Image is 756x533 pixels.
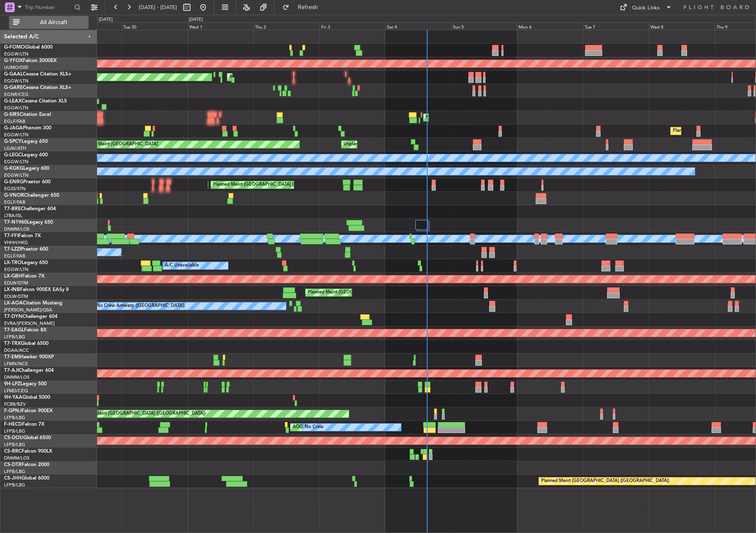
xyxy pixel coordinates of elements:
div: Wed 1 [188,22,253,30]
div: Wed 8 [649,22,714,30]
span: G-VNOR [4,193,24,198]
span: G-SIRS [4,112,20,117]
span: T7-DYN [4,314,22,319]
a: DNMM/LOS [4,226,29,232]
button: Refresh [279,1,328,14]
a: LX-INBFalcon 900EX EASy II [4,287,69,292]
input: Trip Number [25,1,72,13]
a: [PERSON_NAME]/QSA [4,307,52,313]
a: LX-GBHFalcon 7X [4,274,44,279]
div: Unplanned Maint [GEOGRAPHIC_DATA] [344,138,427,151]
a: G-YFOXFalcon 2000EX [4,58,57,63]
a: LFPB/LBG [4,442,25,448]
a: G-VNORChallenger 650 [4,193,59,198]
a: LGAV/ATH [4,145,26,151]
span: T7-AJI [4,368,19,373]
a: DNMM/LOS [4,374,29,380]
a: EGGW/LTN [4,132,29,138]
span: G-JAGA [4,126,23,131]
div: Planned Maint [GEOGRAPHIC_DATA] ([GEOGRAPHIC_DATA]) [213,179,341,191]
div: Mon 6 [517,22,583,30]
a: EGNR/CEG [4,91,29,98]
div: A/C Unavailable [165,260,199,272]
span: All Aircraft [21,20,86,25]
a: T7-BREChallenger 604 [4,207,56,211]
span: CS-DTR [4,462,22,467]
span: T7-BRE [4,207,21,211]
a: G-ENRGPraetor 600 [4,180,51,184]
a: EGGW/LTN [4,266,29,273]
span: G-ENRG [4,180,23,184]
button: All Aircraft [9,16,89,29]
span: LX-TRO [4,260,22,265]
span: G-LEGC [4,153,22,158]
span: F-GPNJ [4,409,22,413]
div: AOG Maint Dusseldorf [229,71,277,83]
span: T7-N1960 [4,220,27,225]
span: T7-EAGL [4,328,24,333]
span: 9H-LPZ [4,382,20,386]
div: No Crew Antwerp ([GEOGRAPHIC_DATA]) [96,300,185,312]
a: G-KGKGLegacy 600 [4,166,49,171]
a: LX-TROLegacy 650 [4,260,48,265]
span: G-LEAX [4,99,22,104]
div: Fri 3 [319,22,385,30]
a: EGLF/FAB [4,199,25,205]
div: Planned Maint [GEOGRAPHIC_DATA] ([GEOGRAPHIC_DATA]) [541,475,670,487]
div: AOG Maint Paris ([GEOGRAPHIC_DATA]) [293,421,378,433]
span: G-KGKG [4,166,23,171]
div: Quick Links [632,4,660,12]
a: LFMD/CEQ [4,388,28,394]
a: EGGW/LTN [4,172,29,178]
span: LX-INB [4,287,20,292]
span: G-YFOX [4,58,23,63]
span: T7-FFI [4,233,18,238]
a: EGGW/LTN [4,78,29,84]
div: Tue 7 [583,22,649,30]
a: 9H-LPZLegacy 500 [4,382,47,386]
a: T7-AJIChallenger 604 [4,368,54,373]
div: No Crew [305,421,324,433]
a: EDLW/DTM [4,280,28,286]
span: CS-JHH [4,476,22,481]
span: G-SPCY [4,139,22,144]
a: T7-LZZIPraetor 600 [4,247,48,252]
a: G-SIRSCitation Excel [4,112,51,117]
div: Planned Maint [GEOGRAPHIC_DATA] ([GEOGRAPHIC_DATA]) [77,408,206,420]
a: UUMO/OSF [4,64,29,71]
div: Thu 2 [253,22,319,30]
a: EGLF/FAB [4,253,25,259]
a: LX-AOACitation Mustang [4,301,62,306]
span: CS-DOU [4,435,23,440]
a: G-GAALCessna Citation XLS+ [4,72,71,77]
a: G-LEGCLegacy 600 [4,153,48,158]
a: CS-RRCFalcon 900LX [4,449,52,454]
a: DNMM/LOS [4,455,29,461]
a: F-HECDFalcon 7X [4,422,44,427]
a: LFPB/LBG [4,334,25,340]
a: T7-FFIFalcon 7X [4,233,41,238]
a: CS-DTRFalcon 2000 [4,462,49,467]
span: T7-TRX [4,341,21,346]
a: LFMN/NCE [4,361,28,367]
div: Planned Maint [GEOGRAPHIC_DATA] [80,138,158,151]
div: Planned Maint [GEOGRAPHIC_DATA] ([GEOGRAPHIC_DATA]) [426,111,554,124]
a: EGGW/LTN [4,159,29,165]
span: Refresh [291,4,325,10]
div: [DATE] [189,16,203,23]
span: G-GAAL [4,72,23,77]
span: LX-GBH [4,274,22,279]
a: LFPB/LBG [4,482,25,488]
a: G-FOMOGlobal 6000 [4,45,53,50]
span: G-GARE [4,85,23,90]
button: Quick Links [616,1,676,14]
a: FCBB/BZV [4,401,26,407]
span: CS-RRC [4,449,22,454]
a: G-LEAXCessna Citation XLS [4,99,67,104]
div: Tue 30 [122,22,187,30]
a: VHHH/HKG [4,240,28,246]
a: EGGW/LTN [4,105,29,111]
span: G-FOMO [4,45,25,50]
a: G-GARECessna Citation XLS+ [4,85,71,90]
span: T7-LZZI [4,247,21,252]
